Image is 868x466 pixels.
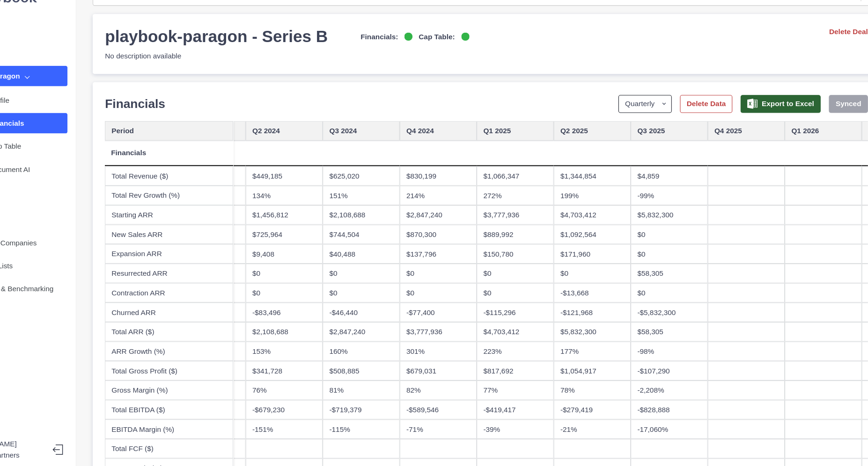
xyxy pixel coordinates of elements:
[485,209,555,227] div: $3,777,936
[415,315,485,333] div: $3,777,936
[415,387,485,404] div: -$589,546
[485,173,555,191] div: $1,066,347
[146,227,263,244] div: New Sales ARR
[146,333,263,351] div: ARR Growth (%)
[485,351,555,369] div: $817,692
[485,315,555,333] div: $4,703,412
[274,387,345,404] div: -$679,230
[274,315,345,333] div: $2,108,688
[415,227,485,244] div: $870,300
[415,132,485,150] div: Q4 2024
[345,244,415,262] div: $40,488
[274,369,345,387] div: 76%
[28,193,43,202] p: CRM
[432,50,465,60] p: Cap Table:
[146,132,263,150] div: Period
[345,191,415,209] div: 151%
[274,132,345,150] div: Q2 2024
[146,298,263,315] div: Churned ARR
[345,333,415,351] div: 160%
[40,108,112,118] p: Profile
[28,238,84,248] p: Search Companies
[555,244,625,262] div: $171,960
[625,191,696,209] div: -99%
[555,280,625,298] div: -$13,668
[146,150,263,173] div: Financials
[146,404,263,422] div: EBITDA Margin (%)
[625,298,696,315] div: -$5,832,300
[806,108,842,125] button: Synced
[415,244,485,262] div: $137,796
[146,108,201,125] p: Financials
[274,351,345,369] div: $341,728
[485,369,555,387] div: 77%
[345,369,415,387] div: 81%
[485,404,555,422] div: -39%
[274,298,345,315] div: -$83,496
[555,351,625,369] div: $1,054,917
[345,404,415,422] div: -115%
[415,351,485,369] div: $679,031
[415,298,485,315] div: -$77,400
[345,298,415,315] div: -$46,440
[555,262,625,280] div: $0
[555,369,625,387] div: 78%
[146,387,263,404] div: Total EBITDA ($)
[555,404,625,422] div: -21%
[625,132,696,150] div: Q3 2025
[345,262,415,280] div: $0
[40,151,112,160] p: Cap Table
[415,262,485,280] div: $0
[625,227,696,244] div: $0
[415,209,485,227] div: $2,847,240
[485,387,555,404] div: -$419,417
[415,369,485,387] div: 82%
[146,173,263,191] div: Total Revenue ($)
[625,369,696,387] div: -2,208%
[40,172,112,181] p: Document AI
[555,315,625,333] div: $5,832,300
[146,440,263,458] div: FCF Margin (%)
[345,315,415,333] div: $2,847,240
[485,244,555,262] div: $150,780
[274,173,345,191] div: $449,185
[28,280,99,290] p: Metrics & Benchmarking
[555,387,625,404] div: -$279,419
[555,298,625,315] div: -$121,968
[345,132,415,150] div: Q3 2024
[415,191,485,209] div: 214%
[625,244,696,262] div: $0
[146,369,263,387] div: Gross Margin (%)
[379,50,413,60] p: Financials:
[345,280,415,298] div: $0
[485,298,555,315] div: -$115,296
[146,209,263,227] div: Starting ARR
[555,227,625,244] div: $1,092,564
[9,9,84,29] img: logo-colored
[555,191,625,209] div: 199%
[274,262,345,280] div: $0
[807,46,842,56] a: Delete Deal
[146,315,263,333] div: Total ARR ($)
[485,191,555,209] div: 272%
[274,227,345,244] div: $725,964
[419,51,427,59] img: on-logo
[555,173,625,191] div: $1,344,854
[146,244,263,262] div: Expansion ARR
[625,387,696,404] div: -$828,888
[625,173,696,191] div: $4,859
[146,351,263,369] div: Total Gross Profit ($)
[274,191,345,209] div: 134%
[670,108,718,125] button: Delete Data
[415,280,485,298] div: $0
[625,209,696,227] div: $5,832,300
[12,422,91,432] p: [PERSON_NAME]
[146,191,263,209] div: Total Rev Growth (%)
[274,244,345,262] div: $9,408
[625,351,696,369] div: -$107,290
[146,68,478,78] p: No description available
[415,333,485,351] div: 301%
[415,404,485,422] div: -71%
[555,132,625,150] div: Q2 2025
[28,259,62,269] p: Saved Lists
